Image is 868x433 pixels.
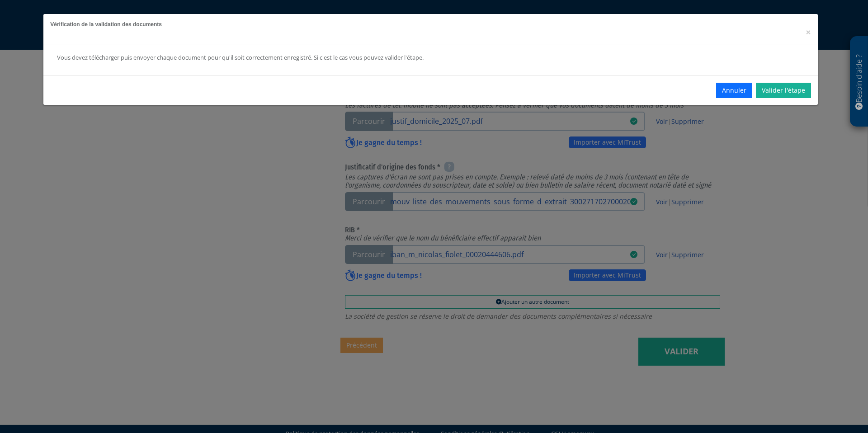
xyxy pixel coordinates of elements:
[756,83,811,98] a: Valider l'étape
[716,83,752,98] button: Annuler
[806,26,811,38] span: ×
[57,53,655,62] div: Vous devez télécharger puis envoyer chaque document pour qu'il soit correctement enregistré. Si c...
[50,21,811,28] h5: Vérification de la validation des documents
[806,28,811,37] button: Close
[854,41,864,122] p: Besoin d'aide ?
